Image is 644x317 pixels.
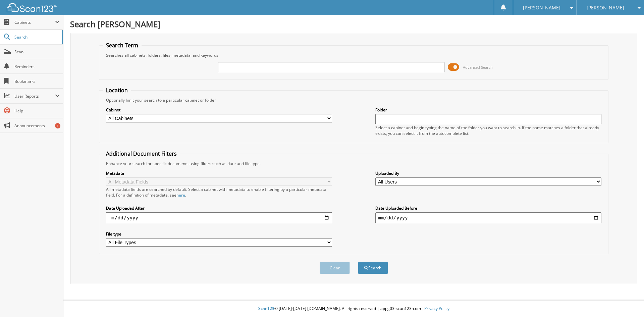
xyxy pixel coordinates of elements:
div: All metadata fields are searched by default. Select a cabinet with metadata to enable filtering b... [106,187,332,198]
input: end [375,212,601,223]
a: here [176,192,185,198]
h1: Search [PERSON_NAME] [70,18,637,30]
span: Bookmarks [14,78,60,84]
div: Select a cabinet and begin typing the name of the folder you want to search in. If the name match... [375,125,601,136]
div: Searches all cabinets, folders, files, metadata, and keywords [103,52,605,58]
span: Cabinets [14,19,55,25]
span: Help [14,108,60,114]
div: Optionally limit your search to a particular cabinet or folder [103,97,605,103]
input: start [106,212,332,223]
span: Search [14,34,59,40]
span: [PERSON_NAME] [587,6,624,10]
span: Scan123 [258,306,274,311]
legend: Additional Document Filters [103,150,180,157]
a: Privacy Policy [424,306,449,311]
span: [PERSON_NAME] [523,6,560,10]
label: Uploaded By [375,170,601,176]
label: File type [106,231,332,237]
label: Date Uploaded After [106,205,332,211]
span: Announcements [14,123,60,128]
label: Folder [375,107,601,113]
button: Search [358,262,388,274]
label: Date Uploaded Before [375,205,601,211]
span: Advanced Search [463,65,493,70]
button: Clear [320,262,350,274]
div: Enhance your search for specific documents using filters such as date and file type. [103,161,605,166]
iframe: Chat Widget [610,285,644,317]
legend: Search Term [103,42,142,49]
span: Scan [14,49,60,55]
span: Reminders [14,64,60,69]
label: Metadata [106,170,332,176]
legend: Location [103,87,131,94]
div: 1 [55,123,60,128]
div: © [DATE]-[DATE] [DOMAIN_NAME]. All rights reserved | appg03-scan123-com | [63,301,644,317]
img: scan123-logo-white.svg [7,3,57,12]
span: User Reports [14,93,55,99]
label: Cabinet [106,107,332,113]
